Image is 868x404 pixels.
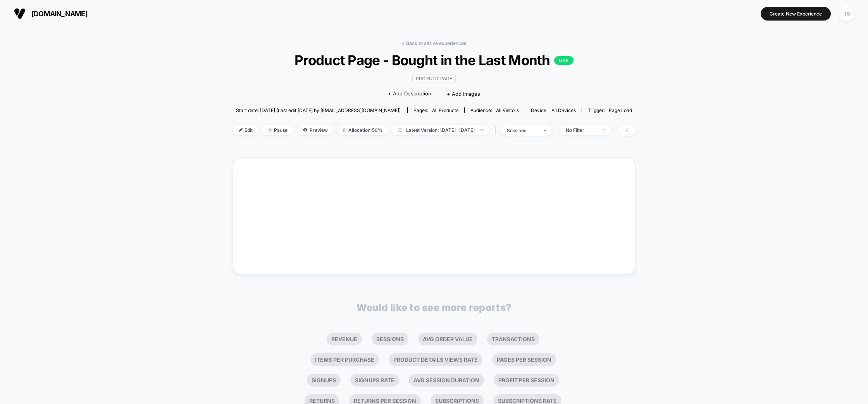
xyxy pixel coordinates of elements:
span: all products [432,107,458,113]
span: Allocation: 50% [338,125,388,135]
span: Preview [297,125,334,135]
li: Profit Per Session [494,374,559,387]
div: Audience: [470,107,519,113]
span: Device: [525,107,582,113]
li: Signups [307,374,341,387]
img: end [480,129,483,131]
span: Pause [262,125,293,135]
p: LIVE [554,56,573,65]
span: Start date: [DATE] (Last edit [DATE] by [EMAIL_ADDRESS][DOMAIN_NAME]) [236,107,401,113]
img: end [603,129,605,131]
span: + Add Description [388,90,431,98]
span: Latest Version: [DATE] - [DATE] [392,125,489,135]
span: Product Page [412,74,456,83]
button: TS [837,6,856,22]
img: end [268,128,272,132]
li: Sessions [372,333,408,345]
li: Avg Order Value [418,333,477,345]
div: TS [839,6,854,21]
div: sessions [507,128,538,133]
span: Product Page - Bought in the Last Month [253,52,615,68]
span: + Add Images [447,91,480,97]
div: No Filter [566,127,597,133]
li: Signups Rate [350,374,399,387]
img: edit [239,128,243,132]
span: Edit [233,125,258,135]
div: Trigger: [588,107,632,113]
span: Page Load [609,107,632,113]
li: Avg Session Duration [409,374,484,387]
button: Create New Experience [761,7,831,21]
img: end [544,129,546,131]
li: Revenue [327,333,362,345]
span: all devices [551,107,576,113]
img: Visually logo [14,8,26,19]
li: Transactions [487,333,539,345]
div: Pages: [413,107,458,113]
p: Would like to see more reports? [356,302,511,313]
li: Pages Per Session [492,353,556,366]
a: < Back to all live experiences [402,40,466,46]
img: calendar [398,128,402,132]
img: rebalance [343,128,346,132]
span: | [493,125,501,136]
span: All Visitors [496,107,519,113]
li: Product Details Views Rate [389,353,482,366]
button: [DOMAIN_NAME] [12,7,90,20]
span: [DOMAIN_NAME] [31,10,88,18]
li: Items Per Purchase [310,353,379,366]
